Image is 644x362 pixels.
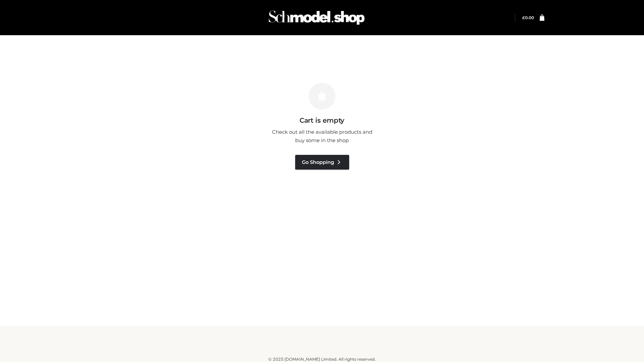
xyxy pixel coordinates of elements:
[522,15,525,20] span: £
[266,4,367,31] img: Schmodel Admin 964
[522,15,534,20] bdi: 0.00
[522,15,534,20] a: £0.00
[268,128,376,145] p: Check out all the available products and buy some in the shop
[295,155,349,170] a: Go Shopping
[115,116,529,124] h3: Cart is empty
